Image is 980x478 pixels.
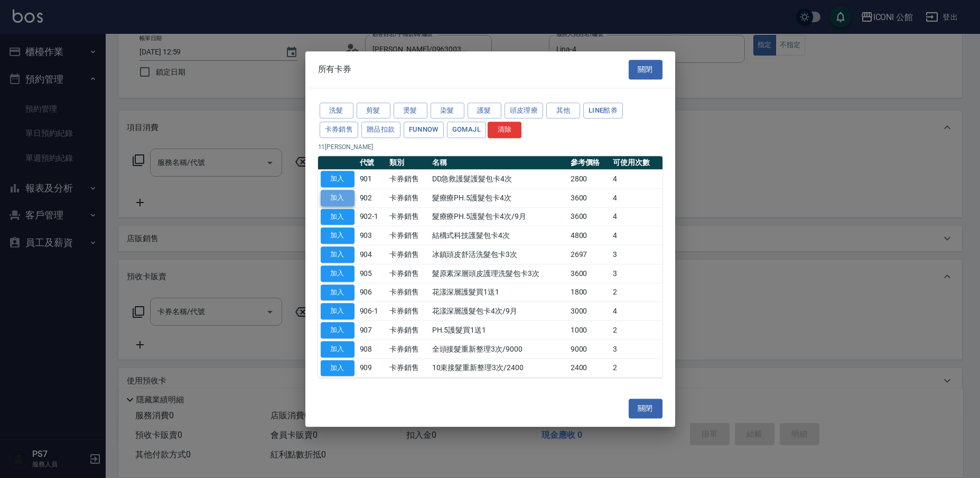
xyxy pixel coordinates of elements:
[430,226,568,245] td: 結構式科技護髮包卡4次
[321,171,354,187] button: 加入
[430,207,568,226] td: 髮療療PH.5護髮包卡4次/9月
[610,226,662,245] td: 4
[468,103,501,119] button: 護髮
[568,321,611,340] td: 1000
[431,103,464,119] button: 染髮
[321,246,354,263] button: 加入
[568,358,611,378] td: 2400
[387,321,430,340] td: 卡券銷售
[430,245,568,264] td: 冰鎮頭皮舒活洗髮包卡3次
[321,227,354,244] button: 加入
[629,60,662,79] button: 關閉
[430,188,568,207] td: 髮療療PH.5護髮包卡4次
[430,170,568,189] td: DD急救護髮護髮包卡4次
[568,283,611,302] td: 1800
[568,170,611,189] td: 2800
[357,226,387,245] td: 903
[387,207,430,226] td: 卡券銷售
[430,302,568,321] td: 花漾深層護髮包卡4次/9月
[387,264,430,283] td: 卡券銷售
[404,122,444,138] button: FUNNOW
[568,188,611,207] td: 3600
[387,245,430,264] td: 卡券銷售
[357,188,387,207] td: 902
[430,339,568,358] td: 全頭接髮重新整理3次/9000
[430,283,568,302] td: 花漾深層護髮買1送1
[321,209,354,225] button: 加入
[387,358,430,378] td: 卡券銷售
[505,103,544,119] button: 頭皮理療
[357,264,387,283] td: 905
[387,339,430,358] td: 卡券銷售
[320,122,359,138] button: 卡券銷售
[320,103,353,119] button: 洗髮
[357,358,387,378] td: 909
[357,103,390,119] button: 剪髮
[568,339,611,358] td: 9000
[357,283,387,302] td: 906
[568,207,611,226] td: 3600
[430,264,568,283] td: 髮原素深層頭皮護理洗髮包卡3次
[357,170,387,189] td: 901
[610,339,662,358] td: 3
[321,341,354,357] button: 加入
[321,360,354,376] button: 加入
[629,399,662,418] button: 關閉
[318,142,662,152] p: 11 [PERSON_NAME]
[610,156,662,170] th: 可使用次數
[318,64,352,75] span: 所有卡券
[357,245,387,264] td: 904
[610,170,662,189] td: 4
[610,321,662,340] td: 2
[488,122,521,138] button: 清除
[610,245,662,264] td: 3
[568,302,611,321] td: 3000
[610,264,662,283] td: 3
[447,122,486,138] button: GOMAJL
[387,170,430,189] td: 卡券銷售
[357,321,387,340] td: 907
[321,265,354,282] button: 加入
[394,103,427,119] button: 燙髮
[610,188,662,207] td: 4
[321,190,354,206] button: 加入
[321,322,354,338] button: 加入
[568,226,611,245] td: 4800
[387,156,430,170] th: 類別
[357,302,387,321] td: 906-1
[387,302,430,321] td: 卡券銷售
[357,207,387,226] td: 902-1
[357,339,387,358] td: 908
[387,188,430,207] td: 卡券銷售
[610,302,662,321] td: 4
[583,103,623,119] button: LINE酷券
[610,358,662,378] td: 2
[430,321,568,340] td: PH.5護髮買1送1
[361,122,400,138] button: 贈品扣款
[321,284,354,301] button: 加入
[430,156,568,170] th: 名稱
[610,283,662,302] td: 2
[568,245,611,264] td: 2697
[546,103,580,119] button: 其他
[387,226,430,245] td: 卡券銷售
[321,303,354,319] button: 加入
[610,207,662,226] td: 4
[387,283,430,302] td: 卡券銷售
[568,156,611,170] th: 參考價格
[357,156,387,170] th: 代號
[568,264,611,283] td: 3600
[430,358,568,378] td: 10束接髮重新整理3次/2400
